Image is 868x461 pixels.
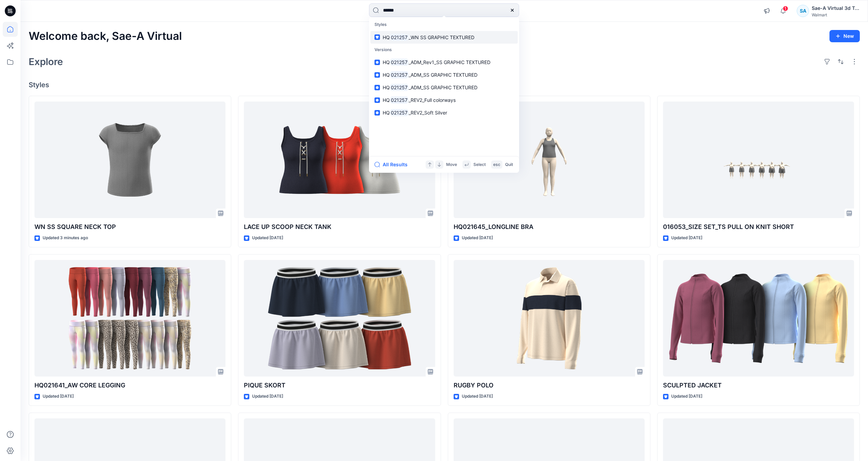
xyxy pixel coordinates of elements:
p: HQ021645_LONGLINE BRA [454,222,645,232]
p: RUGBY POLO [454,381,645,390]
a: HQ021257_ADM_SS GRAPHIC TEXTURED [370,81,518,94]
mark: 021257 [390,33,409,41]
a: 016053_SIZE SET_TS PULL ON KNIT SHORT [663,102,854,218]
p: Updated [DATE] [671,234,702,242]
p: LACE UP SCOOP NECK TANK [244,222,435,232]
span: _ADM_SS GRAPHIC TEXTURED [409,72,477,78]
span: _WN SS GRAPHIC TEXTURED [409,34,474,40]
p: Updated [DATE] [462,234,493,242]
p: esc [493,161,500,168]
p: Updated [DATE] [671,393,702,400]
p: Updated [DATE] [252,234,283,242]
p: 016053_SIZE SET_TS PULL ON KNIT SHORT [663,222,854,232]
mark: 021257 [390,71,409,79]
a: HQ021257_REV2_Full colorways [370,94,518,106]
a: HQ021257_ADM_Rev1_SS GRAPHIC TEXTURED [370,56,518,68]
p: PIQUE SKORT [244,381,435,390]
span: 1 [783,6,788,11]
mark: 021257 [390,96,409,104]
mark: 021257 [390,58,409,66]
span: _ADM_SS GRAPHIC TEXTURED [409,84,477,90]
span: HQ [383,97,390,103]
p: WN SS SQUARE NECK TOP [34,222,225,232]
mark: 021257 [390,83,409,91]
div: Walmart [812,12,859,17]
span: HQ [383,110,390,116]
span: HQ [383,84,390,90]
a: HQ021257_WN SS GRAPHIC TEXTURED [370,31,518,44]
div: Sae-A Virtual 3d Team [812,4,859,12]
p: HQ021641_AW CORE LEGGING [34,381,225,390]
p: Updated [DATE] [252,393,283,400]
button: All Results [374,160,412,169]
p: Updated 3 minutes ago [43,234,88,242]
a: HQ021257_ADM_SS GRAPHIC TEXTURED [370,68,518,81]
a: HQ021641_AW CORE LEGGING [34,260,225,377]
span: _REV2_Full colorways [409,97,456,103]
a: PIQUE SKORT [244,260,435,377]
p: Styles [370,18,518,31]
span: _REV2_Soft Silver [409,110,447,116]
h4: Styles [29,81,860,89]
a: HQ021257_REV2_Soft Silver [370,106,518,119]
p: Move [446,161,457,168]
p: Updated [DATE] [462,393,493,400]
span: HQ [383,34,390,40]
a: RUGBY POLO [454,260,645,377]
span: HQ [383,59,390,65]
p: Updated [DATE] [43,393,74,400]
a: LACE UP SCOOP NECK TANK [244,102,435,218]
h2: Explore [29,56,63,67]
button: New [829,30,860,42]
mark: 021257 [390,109,409,117]
a: WN SS SQUARE NECK TOP [34,102,225,218]
h2: Welcome back, Sae-A Virtual [29,30,182,43]
p: Versions [370,44,518,56]
p: Select [473,161,486,168]
a: SCULPTED JACKET [663,260,854,377]
span: HQ [383,72,390,78]
p: Quit [505,161,513,168]
p: SCULPTED JACKET [663,381,854,390]
span: _ADM_Rev1_SS GRAPHIC TEXTURED [409,59,490,65]
div: SA [797,5,809,17]
a: HQ021645_LONGLINE BRA [454,102,645,218]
